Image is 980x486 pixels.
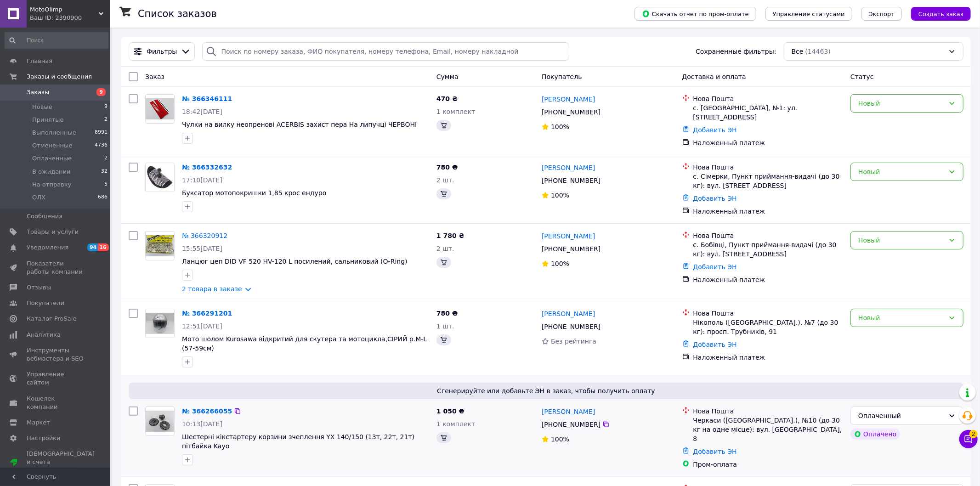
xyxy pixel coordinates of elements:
[32,168,71,176] span: В ожидании
[436,245,454,252] span: 2 шт.
[693,416,844,443] div: Черкаси ([GEOGRAPHIC_DATA].), №10 (до 30 кг на одне місце): вул. [GEOGRAPHIC_DATA], 8
[182,335,427,352] a: Мото шолом Kurosawa відкритий для скутера та мотоцикла,СІРИЙ р.M-L (57-59см)
[551,338,596,345] span: Без рейтинга
[27,467,95,475] div: Prom микс 6 000
[551,260,569,267] span: 100%
[911,7,971,21] button: Создать заказ
[138,8,217,19] h1: Список заказов
[693,172,844,190] div: с. Сімерки, Пункт приймання-видачі (до 30 кг): вул. [STREET_ADDRESS]
[27,315,76,323] span: Каталог ProSale
[32,129,76,137] span: Выполненные
[693,407,844,416] div: Нова Пошта
[436,164,458,171] span: 780 ₴
[182,433,414,450] a: Шестерні кікстартеру корзини зчеплення YX 140/150 (13т, 22т, 21т) пітбайка Kayo
[551,192,569,199] span: 100%
[27,57,52,65] span: Главная
[858,167,945,177] div: Новый
[693,207,844,216] div: Наложенный платеж
[145,231,175,260] a: Фото товару
[902,10,971,17] a: Создать заказ
[27,370,85,387] span: Управление сайтом
[861,7,902,21] button: Экспорт
[98,243,108,251] span: 16
[436,232,465,239] span: 1 780 ₴
[969,430,978,438] span: 2
[27,283,51,292] span: Отзывы
[32,116,64,124] span: Принятые
[693,94,844,103] div: Нова Пошта
[436,407,465,415] span: 1 050 ₴
[101,168,108,176] span: 32
[436,95,458,102] span: 470 ₴
[542,407,595,416] a: [PERSON_NAME]
[696,47,776,56] span: Сохраненные фильтры:
[436,310,458,317] span: 780 ₴
[542,163,595,172] a: [PERSON_NAME]
[30,6,99,14] span: MotoOlimp
[145,163,175,192] a: Фото товару
[104,181,108,189] span: 5
[436,420,475,428] span: 1 комплект
[146,163,174,192] img: Фото товару
[634,7,756,21] button: Скачать отчет по пром-оплате
[182,108,222,115] span: 18:42[DATE]
[95,141,108,150] span: 4736
[27,88,49,96] span: Заказы
[436,322,454,330] span: 1 шт.
[693,231,844,240] div: Нова Пошта
[182,189,326,197] a: Буксатор мотопокришки 1,85 крос ендуро
[642,10,749,18] span: Скачать отчет по пром-оплате
[27,346,85,363] span: Инструменты вебмастера и SEO
[146,235,174,257] img: Фото товару
[542,95,595,104] a: [PERSON_NAME]
[858,411,945,421] div: Оплаченный
[5,32,108,49] input: Поиск
[850,429,900,440] div: Оплачено
[542,421,600,428] span: [PHONE_NUMBER]
[436,108,475,115] span: 1 комплект
[693,448,737,455] a: Добавить ЭН
[27,228,79,236] span: Товары и услуги
[104,116,108,124] span: 2
[693,275,844,284] div: Наложенный платеж
[693,318,844,336] div: Нікополь ([GEOGRAPHIC_DATA].), №7 (до 30 кг): просп. Трубників, 91
[542,245,600,253] span: [PHONE_NUMBER]
[182,285,242,293] a: 2 товара в заказе
[551,123,569,130] span: 100%
[542,108,600,116] span: [PHONE_NUMBER]
[32,193,45,202] span: ОЛХ
[693,460,844,469] div: Пром-оплата
[147,47,177,56] span: Фильтры
[182,258,408,265] a: Ланцюг цеп DID VF 520 HV-120 L посилений, сальниковий (O‑Ring)
[145,73,164,80] span: Заказ
[27,450,95,475] span: [DEMOGRAPHIC_DATA] и счета
[104,103,108,111] span: 9
[682,73,746,80] span: Доставка и оплата
[542,73,582,80] span: Покупатель
[850,73,874,80] span: Статус
[202,42,569,61] input: Поиск по номеру заказа, ФИО покупателя, номеру телефона, Email, номеру накладной
[182,420,222,428] span: 10:13[DATE]
[27,73,92,81] span: Заказы и сообщения
[27,260,85,276] span: Показатели работы компании
[693,126,737,134] a: Добавить ЭН
[773,11,845,17] span: Управление статусами
[182,95,232,102] a: № 366346111
[32,181,71,189] span: На отправку
[145,94,175,124] a: Фото товару
[27,299,64,307] span: Покупатели
[792,47,804,56] span: Все
[693,309,844,318] div: Нова Пошта
[96,88,106,96] span: 9
[182,245,222,252] span: 15:55[DATE]
[542,309,595,318] a: [PERSON_NAME]
[146,98,174,120] img: Фото товару
[805,48,831,55] span: (14463)
[693,240,844,259] div: с. Бобівці, Пункт приймання-видачі (до 30 кг): вул. [STREET_ADDRESS]
[27,418,50,427] span: Маркет
[693,163,844,172] div: Нова Пошта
